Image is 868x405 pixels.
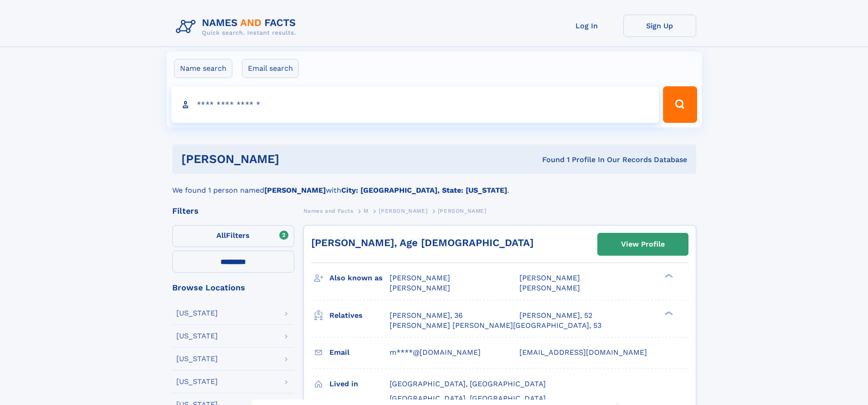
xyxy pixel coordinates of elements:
label: Name search [174,59,232,78]
h3: Also known as [329,270,390,286]
a: [PERSON_NAME], 52 [519,310,592,321]
span: [PERSON_NAME] [438,208,487,214]
h1: [PERSON_NAME] [181,153,411,165]
span: [GEOGRAPHIC_DATA], [GEOGRAPHIC_DATA] [390,394,546,403]
div: View Profile [621,234,665,255]
div: Filters [172,207,294,215]
div: ❯ [663,310,673,316]
b: [PERSON_NAME] [264,186,326,195]
div: Browse Locations [172,284,294,292]
h3: Lived in [329,376,390,392]
a: [PERSON_NAME] [PERSON_NAME][GEOGRAPHIC_DATA], 53 [390,321,601,331]
label: Email search [242,59,299,78]
label: Filters [172,225,294,247]
span: [EMAIL_ADDRESS][DOMAIN_NAME] [519,348,647,357]
span: M [364,208,369,214]
span: All [216,231,226,240]
a: View Profile [598,233,688,255]
div: We found 1 person named with . [172,174,696,196]
span: [PERSON_NAME] [390,274,450,282]
span: [PERSON_NAME] [519,274,580,282]
div: [US_STATE] [176,332,218,340]
a: [PERSON_NAME], 36 [390,310,463,321]
span: [GEOGRAPHIC_DATA], [GEOGRAPHIC_DATA] [390,379,546,388]
h3: Email [329,345,390,360]
h3: Relatives [329,308,390,323]
a: M [364,205,369,216]
img: Logo Names and Facts [172,15,303,39]
a: Names and Facts [303,205,354,216]
input: search input [171,86,659,123]
span: [PERSON_NAME] [390,284,450,292]
div: [US_STATE] [176,310,218,317]
a: [PERSON_NAME], Age [DEMOGRAPHIC_DATA] [311,237,534,248]
a: Log In [550,15,623,37]
span: [PERSON_NAME] [379,208,427,214]
span: [PERSON_NAME] [519,284,580,292]
div: Found 1 Profile In Our Records Database [411,155,687,165]
b: City: [GEOGRAPHIC_DATA], State: [US_STATE] [341,186,507,195]
a: [PERSON_NAME] [379,205,427,216]
button: Search Button [663,86,697,123]
div: ❯ [663,273,673,279]
a: Sign Up [623,15,696,37]
div: [US_STATE] [176,378,218,385]
div: [US_STATE] [176,355,218,363]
